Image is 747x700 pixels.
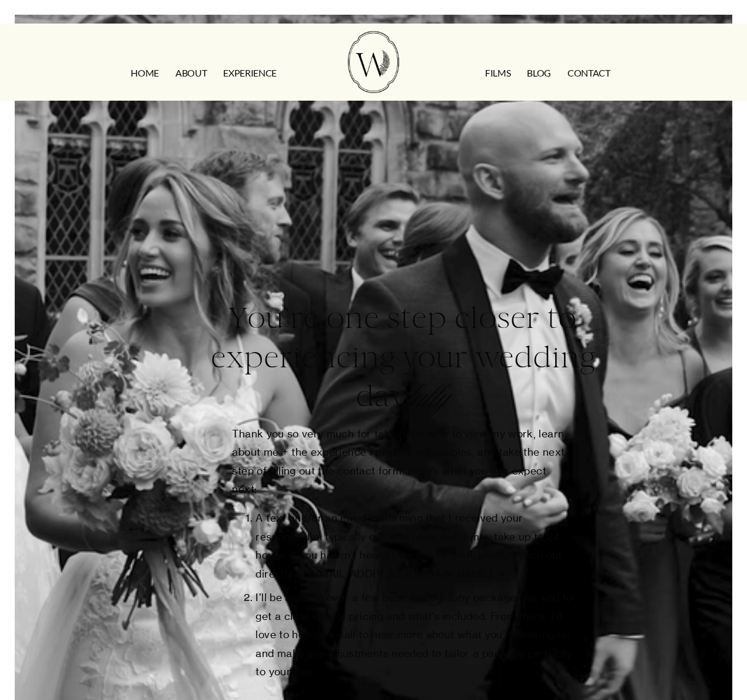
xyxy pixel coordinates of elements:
[223,64,277,82] a: EXPERIENCE
[255,509,572,583] p: A text and/or an email confirming that I received your response. I’m typically quick to reply, bu...
[255,588,572,681] p: I’ll be sending over a few base videography packages for you to get a clear idea of pricing and w...
[567,64,610,82] a: CONTACT
[174,298,630,418] h2: You’re one step closer to experiencing your wedding day
[175,64,207,82] a: ABOUT
[232,424,572,499] p: Thank you so very much for taking the time to view my work, learn about me + the experience I pro...
[348,31,399,93] img: Wild Fern Weddings
[527,64,551,82] a: Blog
[131,64,159,82] a: HOME
[405,379,450,416] em: fully
[485,64,510,82] a: FILMS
